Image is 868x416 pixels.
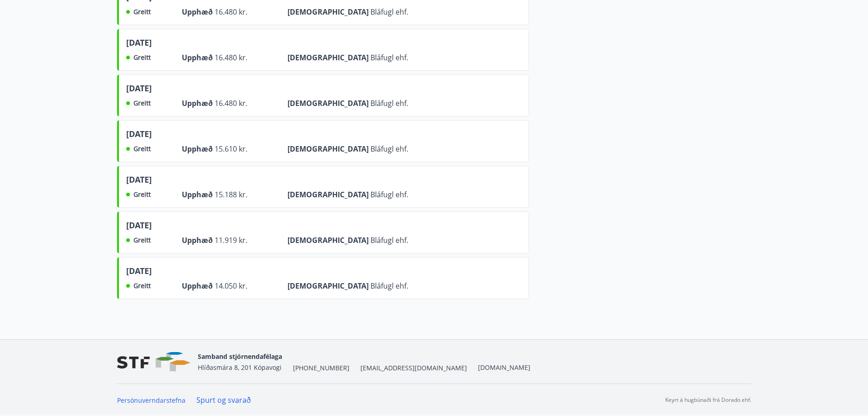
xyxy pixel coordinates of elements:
[215,144,247,154] span: 15.610 kr.
[215,7,247,17] span: 16.480 kr.
[288,53,370,63] span: [DEMOGRAPHIC_DATA]
[288,7,370,17] span: [DEMOGRAPHIC_DATA]
[134,99,151,108] span: Greitt
[370,7,408,17] span: Bláfugl ehf.
[370,281,408,291] span: Bláfugl ehf.
[198,352,282,361] span: Samband stjórnendafélaga
[370,53,408,63] span: Bláfugl ehf.
[288,190,370,200] span: [DEMOGRAPHIC_DATA]
[134,190,151,199] span: Greitt
[134,7,151,16] span: Greitt
[117,396,185,405] a: Persónuverndarstefna
[134,281,151,290] span: Greitt
[215,190,247,200] span: 15.188 kr.
[215,235,247,245] span: 11.919 kr.
[117,352,190,372] img: vjCaq2fThgY3EUYqSgpjEiBg6WP39ov69hlhuPVN.png
[196,395,251,405] a: Spurt og svarað
[126,174,152,189] span: [DATE]
[665,396,751,404] p: Keyrt á hugbúnaði frá Dorado ehf.
[360,363,467,373] span: [EMAIL_ADDRESS][DOMAIN_NAME]
[182,281,215,291] span: Upphæð
[370,98,408,108] span: Bláfugl ehf.
[126,128,152,143] span: [DATE]
[182,190,215,200] span: Upphæð
[370,190,408,200] span: Bláfugl ehf.
[293,363,349,373] span: [PHONE_NUMBER]
[215,53,247,63] span: 16.480 kr.
[288,281,370,291] span: [DEMOGRAPHIC_DATA]
[288,98,370,108] span: [DEMOGRAPHIC_DATA]
[126,265,152,280] span: [DATE]
[126,37,152,52] span: [DATE]
[370,144,408,154] span: Bláfugl ehf.
[134,53,151,62] span: Greitt
[288,235,370,245] span: [DEMOGRAPHIC_DATA]
[126,219,152,235] span: [DATE]
[182,144,215,154] span: Upphæð
[134,144,151,153] span: Greitt
[182,235,215,245] span: Upphæð
[478,363,530,372] a: [DOMAIN_NAME]
[182,53,215,63] span: Upphæð
[182,7,215,17] span: Upphæð
[182,98,215,108] span: Upphæð
[126,82,152,98] span: [DATE]
[370,235,408,245] span: Bláfugl ehf.
[215,98,247,108] span: 16.480 kr.
[288,144,370,154] span: [DEMOGRAPHIC_DATA]
[215,281,247,291] span: 14.050 kr.
[198,363,282,372] span: Hlíðasmára 8, 201 Kópavogi
[134,236,151,245] span: Greitt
